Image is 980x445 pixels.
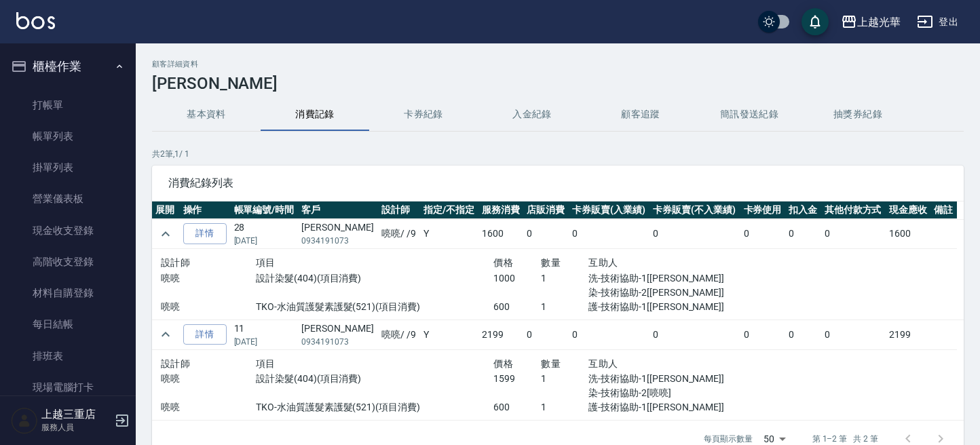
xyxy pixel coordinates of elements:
[569,320,649,349] td: 0
[41,421,111,433] p: 服務人員
[930,201,956,219] th: 備註
[740,219,786,249] td: 0
[183,223,227,244] a: 詳情
[234,235,295,247] p: [DATE]
[378,320,420,349] td: 喨喨 / /9
[588,358,618,369] span: 互助人
[588,372,731,386] p: 洗-技術協助-1[[PERSON_NAME]]
[478,201,524,219] th: 服務消費
[152,74,964,93] h3: [PERSON_NAME]
[541,400,588,414] p: 1
[649,219,740,249] td: 0
[183,324,227,345] a: 詳情
[301,336,375,348] p: 0934191073
[812,433,878,445] p: 第 1–2 筆 共 2 筆
[704,433,753,445] p: 每頁顯示數量
[835,8,906,36] button: 上越光華
[5,246,130,277] a: 高階收支登錄
[886,219,931,249] td: 1600
[541,300,588,314] p: 1
[152,201,180,219] th: 展開
[301,235,375,247] p: 0934191073
[256,358,276,369] span: 項目
[493,257,513,268] span: 價格
[152,60,964,69] h2: 顧客詳細資料
[5,372,130,403] a: 現場電腦打卡
[298,201,378,219] th: 客戶
[378,219,420,249] td: 喨喨 / /9
[256,400,493,414] p: TKO-水油質護髮素護髮(521)(項目消費)
[493,300,541,314] p: 600
[256,257,276,268] span: 項目
[152,148,964,160] p: 共 2 筆, 1 / 1
[41,408,111,421] h5: 上越三重店
[152,98,261,131] button: 基本資料
[857,14,901,31] div: 上越光華
[649,201,740,219] th: 卡券販賣(不入業績)
[16,12,55,29] img: Logo
[256,300,493,314] p: TKO-水油質護髮素護髮(521)(項目消費)
[231,219,299,249] td: 28
[785,320,821,349] td: 0
[155,324,176,345] button: expand row
[478,320,524,349] td: 2199
[740,201,786,219] th: 卡券使用
[588,400,731,414] p: 護-技術協助-1[[PERSON_NAME]]
[5,121,130,152] a: 帳單列表
[161,271,256,286] p: 喨喨
[369,98,478,131] button: 卡券紀錄
[420,219,478,249] td: Y
[11,407,38,434] img: Person
[234,336,295,348] p: [DATE]
[493,358,513,369] span: 價格
[5,309,130,340] a: 每日結帳
[588,286,731,300] p: 染-技術協助-2[[PERSON_NAME]]
[588,300,731,314] p: 護-技術協助-1[[PERSON_NAME]]
[180,201,231,219] th: 操作
[161,400,256,414] p: 喨喨
[541,372,588,386] p: 1
[541,271,588,286] p: 1
[256,271,493,286] p: 設計染髮(404)(項目消費)
[523,201,569,219] th: 店販消費
[298,219,378,249] td: [PERSON_NAME]
[420,201,478,219] th: 指定/不指定
[821,219,886,249] td: 0
[588,271,731,286] p: 洗-技術協助-1[[PERSON_NAME]]
[378,201,420,219] th: 設計師
[155,224,176,244] button: expand row
[493,271,541,286] p: 1000
[161,257,190,268] span: 設計師
[5,90,130,121] a: 打帳單
[802,8,829,35] button: save
[588,386,731,400] p: 染-技術協助-2[喨喨]
[261,98,369,131] button: 消費記錄
[649,320,740,349] td: 0
[161,372,256,386] p: 喨喨
[5,215,130,246] a: 現金收支登錄
[523,219,569,249] td: 0
[523,320,569,349] td: 0
[478,219,524,249] td: 1600
[231,201,299,219] th: 帳單編號/時間
[420,320,478,349] td: Y
[493,372,541,386] p: 1599
[569,201,649,219] th: 卡券販賣(入業績)
[5,183,130,214] a: 營業儀表板
[821,320,886,349] td: 0
[804,98,912,131] button: 抽獎券紀錄
[5,341,130,372] a: 排班表
[541,257,561,268] span: 數量
[161,300,256,314] p: 喨喨
[586,98,695,131] button: 顧客追蹤
[298,320,378,349] td: [PERSON_NAME]
[569,219,649,249] td: 0
[168,176,947,190] span: 消費紀錄列表
[886,201,931,219] th: 現金應收
[5,49,130,84] button: 櫃檯作業
[695,98,804,131] button: 簡訊發送紀錄
[740,320,786,349] td: 0
[478,98,586,131] button: 入金紀錄
[821,201,886,219] th: 其他付款方式
[785,219,821,249] td: 0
